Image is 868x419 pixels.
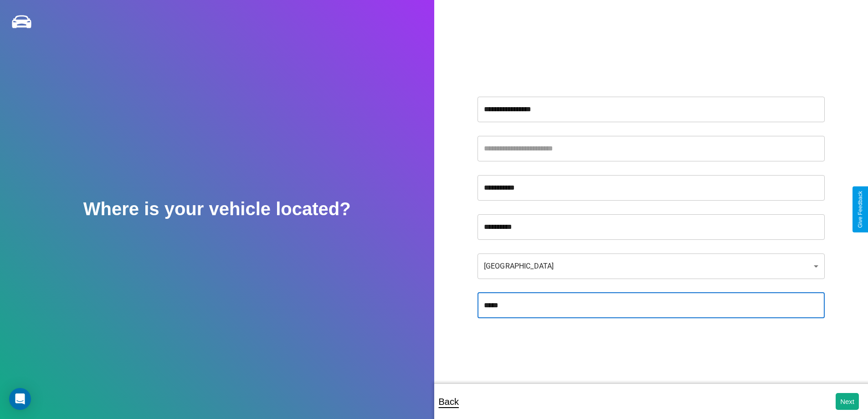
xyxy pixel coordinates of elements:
[83,199,351,219] h2: Where is your vehicle located?
[478,253,825,279] div: [GEOGRAPHIC_DATA]
[857,191,863,228] div: Give Feedback
[836,393,859,410] button: Next
[439,393,459,410] p: Back
[9,388,31,410] div: Open Intercom Messenger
